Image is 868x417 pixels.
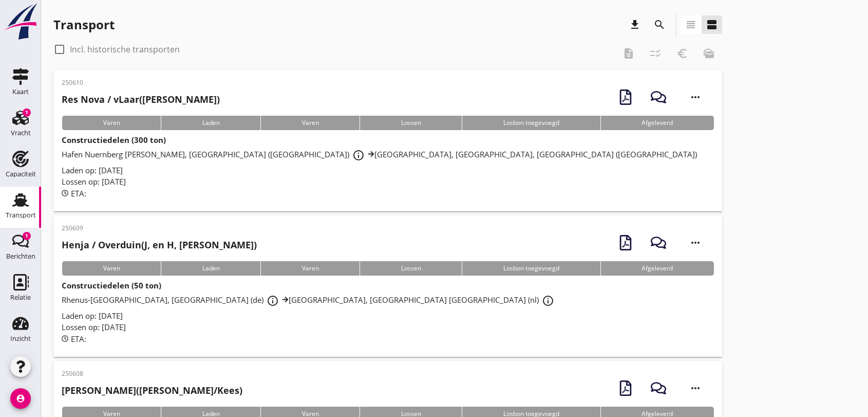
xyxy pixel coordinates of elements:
[62,165,123,175] span: Laden op: [DATE]
[62,384,136,396] strong: [PERSON_NAME]
[62,280,161,291] strong: Constructiedelen (50 ton)
[629,19,641,31] i: download
[352,149,365,161] i: info_outline
[542,295,554,307] i: info_outline
[360,261,462,276] div: Lossen
[260,116,360,130] div: Varen
[62,369,242,378] p: 250608
[681,83,710,112] i: more_horiz
[462,261,600,276] div: Losbon toegevoegd
[706,19,718,31] i: view_agenda
[10,388,31,409] i: account_circle
[62,93,139,105] strong: Res Nova / vLaar
[70,44,180,55] label: Incl. historische transporten
[62,295,557,305] span: Rhenus-[GEOGRAPHIC_DATA], [GEOGRAPHIC_DATA] (de) [GEOGRAPHIC_DATA], [GEOGRAPHIC_DATA] [GEOGRAPHIC...
[6,171,36,177] div: Capaciteit
[653,19,666,31] i: search
[53,70,722,211] a: 250610Res Nova / vLaar([PERSON_NAME])VarenLadenVarenLossenLosbon toegevoegdAfgeleverdConstructied...
[11,130,31,136] div: Vracht
[71,334,86,344] span: ETA:
[161,116,260,130] div: Laden
[10,335,31,342] div: Inzicht
[62,322,126,332] span: Lossen op: [DATE]
[681,374,710,403] i: more_horiz
[71,188,86,198] span: ETA:
[62,149,697,159] span: Hafen Nuernberg [PERSON_NAME], [GEOGRAPHIC_DATA] ([GEOGRAPHIC_DATA]) [GEOGRAPHIC_DATA], [GEOGRAPH...
[462,116,600,130] div: Losbon toegevoegd
[600,261,714,276] div: Afgeleverd
[62,311,123,321] span: Laden op: [DATE]
[12,88,29,95] div: Kaart
[62,176,126,187] span: Lossen op: [DATE]
[360,116,462,130] div: Lossen
[10,294,31,301] div: Relatie
[23,108,31,117] div: 1
[62,261,161,276] div: Varen
[62,384,242,397] h2: ([PERSON_NAME]/Kees)
[161,261,260,276] div: Laden
[6,253,35,260] div: Berichten
[53,16,115,33] div: Transport
[2,3,39,41] img: logo-small.a267ee39.svg
[267,295,279,307] i: info_outline
[681,228,710,257] i: more_horiz
[53,215,722,357] a: 250609Henja / Overduin(J, en H, [PERSON_NAME])VarenLadenVarenLossenLosbon toegevoegdAfgeleverdCon...
[62,224,257,233] p: 250609
[23,232,31,240] div: 1
[62,93,220,106] h2: ([PERSON_NAME])
[62,135,166,145] strong: Constructiedelen (300 ton)
[62,238,257,252] h2: (J, en H, [PERSON_NAME])
[685,19,697,31] i: view_headline
[62,239,141,251] strong: Henja / Overduin
[600,116,714,130] div: Afgeleverd
[62,116,161,130] div: Varen
[62,78,220,87] p: 250610
[6,212,36,219] div: Transport
[260,261,360,276] div: Varen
